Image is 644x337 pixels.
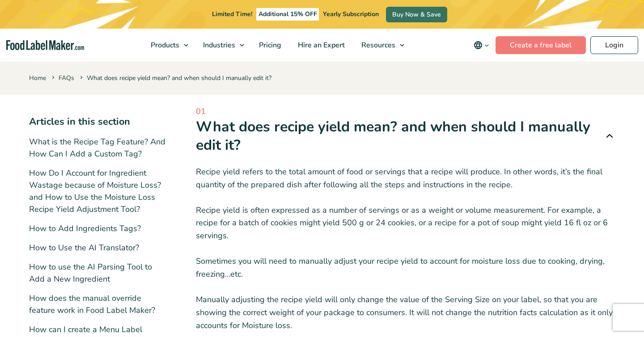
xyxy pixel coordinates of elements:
[195,29,249,62] a: Industries
[196,105,615,155] a: 01 What does recipe yield mean? and when should I manually edit it?
[29,261,152,284] a: How to use the AI Parsing Tool to Add a New Ingredient
[256,40,282,50] span: Pricing
[590,36,638,54] a: Login
[29,114,169,129] h3: Articles in this section
[196,165,615,191] p: Recipe yield refers to the total amount of food or servings that a recipe will produce. In other ...
[251,29,288,62] a: Pricing
[196,255,615,332] p: Sometimes you will need to manually adjust your recipe yield to account for moisture loss due to ...
[29,223,141,234] a: How to Add Ingredients Tags?
[212,10,252,18] span: Limited Time!
[295,40,346,50] span: Hire an Expert
[323,10,379,18] span: Yearly Subscription
[359,40,396,50] span: Resources
[29,74,46,82] a: Home
[196,105,615,118] span: 01
[29,242,139,253] a: How to Use the AI Translator?
[59,74,74,82] a: FAQs
[386,7,447,22] a: Buy Now & Save
[496,36,586,54] a: Create a free label
[256,8,319,21] span: Additional 15% OFF
[290,29,351,62] a: Hire an Expert
[29,293,155,316] a: How does the manual override feature work in Food Label Maker?
[196,118,598,155] h1: What does recipe yield mean? and when should I manually edit it?
[78,74,271,82] span: What does recipe yield mean? and when should I manually edit it?
[29,136,165,159] a: What is the Recipe Tag Feature? And How Can I Add a Custom Tag?
[200,40,236,50] span: Industries
[148,40,180,50] span: Products
[353,29,409,62] a: Resources
[196,204,615,242] p: Recipe yield is often expressed as a number of servings or as a weight or volume measurement. For...
[29,168,161,215] a: How Do I Account for Ingredient Wastage because of Moisture Loss? and How to Use the Moisture Los...
[143,29,193,62] a: Products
